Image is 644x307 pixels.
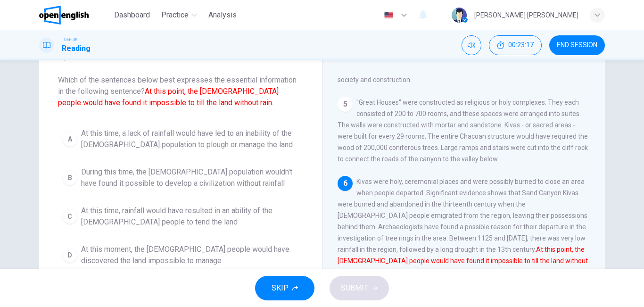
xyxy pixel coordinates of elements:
button: CAt this time, rainfall would have resulted in an ability of the [DEMOGRAPHIC_DATA] people to ten... [58,201,303,232]
button: SKIP [255,276,314,300]
div: 5 [338,97,353,112]
button: 00:23:17 [489,35,542,55]
div: Mute [462,35,481,55]
div: B [62,170,77,185]
a: OpenEnglish logo [39,6,110,25]
div: C [62,209,77,224]
font: At this point, the [DEMOGRAPHIC_DATA] people would have found it impossible to till the land with... [338,246,588,276]
div: Hide [489,35,542,55]
span: At this time, a lack of rainfall would have led to an inability of the [DEMOGRAPHIC_DATA] populat... [81,128,299,150]
font: At this point, the [DEMOGRAPHIC_DATA] people would have found it impossible to till the land with... [58,87,279,107]
img: en [383,12,395,19]
button: Practice [157,7,201,24]
img: OpenEnglish logo [39,6,89,25]
span: END SESSION [557,41,597,49]
span: During this time, the [DEMOGRAPHIC_DATA] population wouldn't have found it possible to develop a ... [81,166,299,189]
span: At this moment, the [DEMOGRAPHIC_DATA] people would have discovered the land impossible to manage [81,244,299,266]
div: A [62,132,77,147]
span: 00:23:17 [508,41,534,49]
div: D [62,248,77,263]
span: Dashboard [114,9,150,21]
span: At this time, rainfall would have resulted in an ability of the [DEMOGRAPHIC_DATA] people to tend... [81,205,299,228]
button: Analysis [205,7,240,24]
span: SKIP [272,282,289,295]
img: Profile picture [452,8,467,23]
button: DAt this moment, the [DEMOGRAPHIC_DATA] people would have discovered the land impossible to manage [58,240,303,271]
span: "Great Houses" were constructed as religious or holy complexes. They each consisted of 200 to 700... [338,99,588,163]
span: Analysis [208,9,237,21]
span: TOEFL® [62,36,77,43]
span: Practice [161,9,189,21]
div: 6 [338,176,353,191]
span: Which of the sentences below best expresses the essential information in the following sentence? [58,75,303,108]
button: END SESSION [549,35,605,55]
button: Dashboard [110,7,154,24]
h1: Reading [62,43,91,54]
button: AAt this time, a lack of rainfall would have led to an inability of the [DEMOGRAPHIC_DATA] popula... [58,124,303,155]
button: BDuring this time, the [DEMOGRAPHIC_DATA] population wouldn't have found it possible to develop a... [58,162,303,193]
div: [PERSON_NAME] [PERSON_NAME] [474,9,578,21]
